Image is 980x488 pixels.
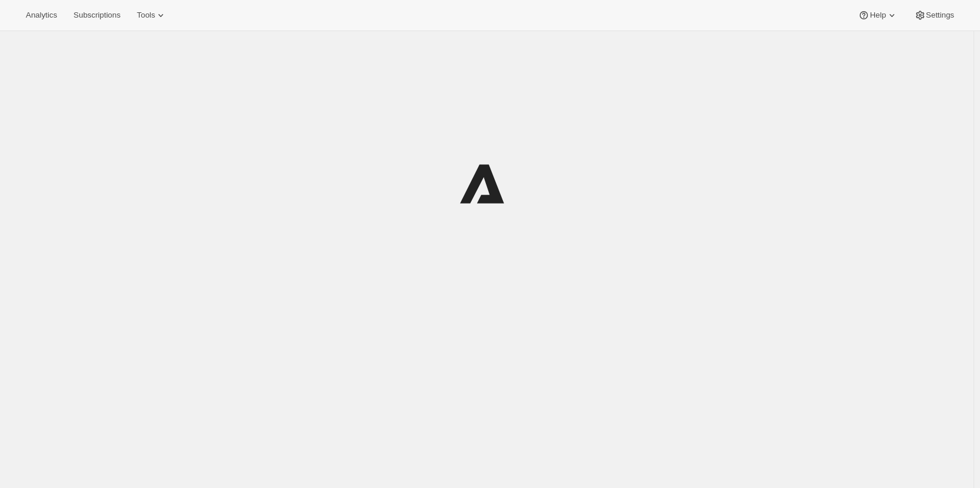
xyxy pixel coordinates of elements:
span: Subscriptions [73,11,120,20]
span: Analytics [26,11,57,20]
span: Help [870,11,886,20]
span: Settings [926,11,954,20]
span: Tools [137,11,155,20]
button: Subscriptions [66,7,127,23]
button: Settings [907,7,961,23]
button: Tools [130,7,174,23]
button: Help [851,7,904,23]
button: Analytics [19,7,64,23]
